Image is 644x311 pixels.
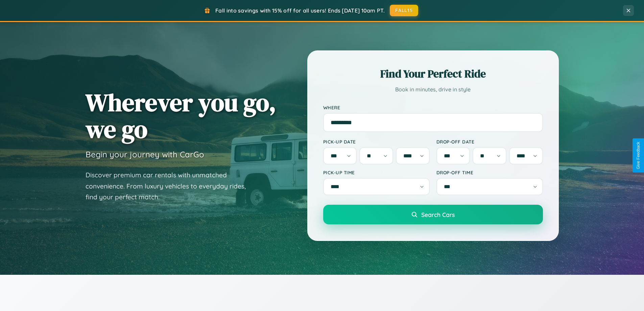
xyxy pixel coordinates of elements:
button: FALL15 [390,5,418,16]
h2: Find Your Perfect Ride [323,66,543,81]
button: Search Cars [323,205,543,224]
label: Pick-up Date [323,139,430,145]
label: Drop-off Date [436,139,543,145]
label: Drop-off Time [436,170,543,175]
p: Discover premium car rentals with unmatched convenience. From luxury vehicles to everyday rides, ... [86,170,255,203]
h1: Wherever you go, we go [86,89,276,142]
label: Pick-up Time [323,170,430,175]
p: Book in minutes, drive in style [323,85,543,94]
span: Fall into savings with 15% off for all users! Ends [DATE] 10am PT. [215,7,385,14]
h3: Begin your journey with CarGo [86,149,204,159]
label: Where [323,105,543,110]
span: Search Cars [421,211,455,218]
div: Give Feedback [636,142,641,169]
